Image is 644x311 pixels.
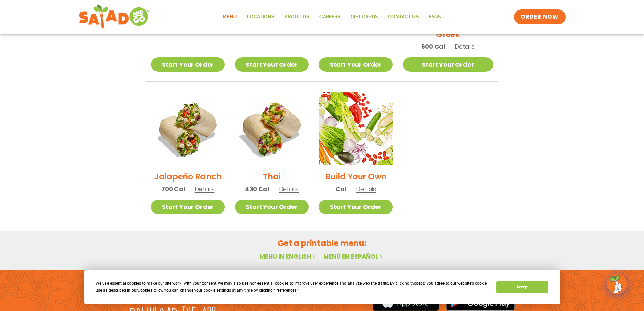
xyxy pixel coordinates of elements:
a: Start Your Order [151,200,225,214]
h2: Greek [436,28,460,40]
a: Careers [314,9,345,25]
span: Details [455,42,475,51]
a: GIFT CARDS [345,9,383,25]
h2: Thai [263,171,281,182]
span: ORDER NOW [521,13,558,21]
a: Start Your Order [151,57,225,72]
div: Cookie Consent Prompt [84,270,560,304]
span: Cal [336,184,346,194]
a: Start Your Order [403,57,493,72]
a: Contact Us [383,9,424,25]
img: Product photo for Jalapeño Ranch Wrap [151,92,225,165]
a: Start Your Order [235,200,309,214]
a: Menu [218,9,242,25]
a: Start Your Order [235,57,309,72]
a: Menú en español [323,252,384,261]
span: Preferences [275,288,296,293]
span: Details [356,185,376,193]
span: Details [195,185,215,193]
h2: Jalapeño Ranch [154,171,222,182]
a: FAQs [424,9,446,25]
span: 600 Cal [421,42,445,51]
h2: Build Your Own [325,171,387,182]
h2: Get a printable menu: [146,237,498,249]
a: ORDER NOW [514,9,565,24]
img: wpChatIcon [607,274,626,293]
div: We use essential cookies to make our site work. With your consent, we may also use non-essential ... [96,280,488,294]
img: new-SAG-logo-768×292 [79,3,150,30]
a: Menu in English [260,252,316,261]
a: Start Your Order [319,57,392,72]
nav: Menu [218,9,446,25]
a: About Us [280,9,314,25]
a: Start Your Order [319,200,392,214]
a: Locations [242,9,280,25]
img: Product photo for Build Your Own [319,92,392,165]
button: Accept [496,281,548,293]
img: Product photo for Thai Wrap [235,92,309,165]
span: Details [279,185,299,193]
span: Cookie Policy [138,288,162,293]
span: 700 Cal [161,184,185,194]
span: 430 Cal [245,184,269,194]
